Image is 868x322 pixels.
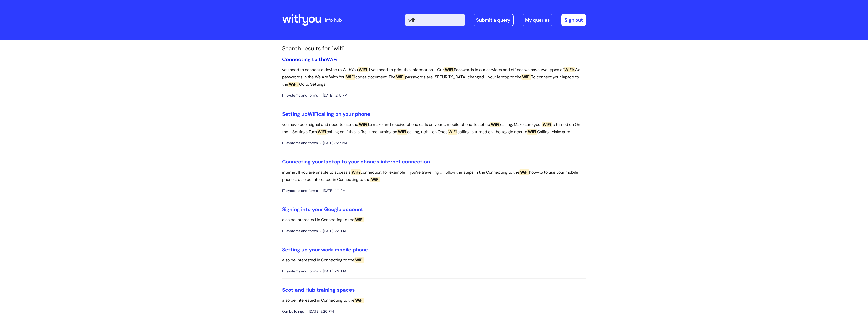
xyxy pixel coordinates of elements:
span: WiFi [370,177,380,182]
a: Setting up your work mobile phone [282,246,368,253]
span: Our buildings [282,308,304,315]
h1: Search results for "wifi" [282,45,586,52]
p: you need to connect a device to WithYou If you need to print this information ... Our Passwords I... [282,66,586,88]
p: internet If you are unable to access a connection, for example if you’re travelling ... Follow th... [282,169,586,183]
span: WiFi [308,111,318,117]
span: IT, systems and forms [282,228,318,234]
span: [DATE] 3:37 PM [320,140,347,146]
span: WiFi [358,122,368,127]
span: WiFi [542,122,552,127]
span: WiFi [521,74,531,80]
a: Connecting your laptop to your phone's internet connection [282,158,430,165]
span: WiFi [345,74,355,80]
a: My queries [522,14,553,26]
p: also be interested in Connecting to the [282,297,586,304]
a: Connecting to theWiFi [282,56,337,63]
input: Search [405,14,465,26]
span: WiFi [354,298,364,303]
p: info hub [325,16,342,24]
span: WiFi: [288,82,299,87]
span: WiFi [351,169,361,175]
span: WiFi [354,217,364,222]
span: WiFi [397,129,407,135]
p: also be interested in Connecting to the [282,257,586,264]
a: Submit a query [473,14,514,26]
p: also be interested in Connecting to the [282,216,586,224]
span: WiFi [519,169,529,175]
span: IT, systems and forms [282,92,318,99]
a: Scotland Hub training spaces [282,287,355,293]
span: WiFi [327,56,337,63]
span: IT, systems and forms [282,140,318,146]
span: [DATE] 2:21 PM [320,268,346,274]
span: WiFi [527,129,537,135]
a: Sign out [561,14,586,26]
span: WiFi [317,129,327,135]
span: WiFi [354,257,364,263]
span: IT, systems and forms [282,268,318,274]
p: you have poor signal and need to use the to make and receive phone calls on your ... mobile phone... [282,121,586,136]
span: WiFi: [564,67,575,72]
span: WiFi [395,74,405,80]
span: [DATE] 2:31 PM [320,228,346,234]
span: [DATE] 4:11 PM [320,187,345,194]
a: Setting upWiFicalling on your phone [282,111,370,117]
span: WiFi [444,67,454,72]
span: [DATE] 12:15 PM [320,92,347,99]
span: WiFi [490,122,500,127]
a: Signing into your Google account [282,206,363,213]
span: WiFi [358,67,368,72]
span: WiFi [448,129,457,135]
span: IT, systems and forms [282,187,318,194]
div: | - [405,14,586,26]
span: [DATE] 3:20 PM [306,308,334,315]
